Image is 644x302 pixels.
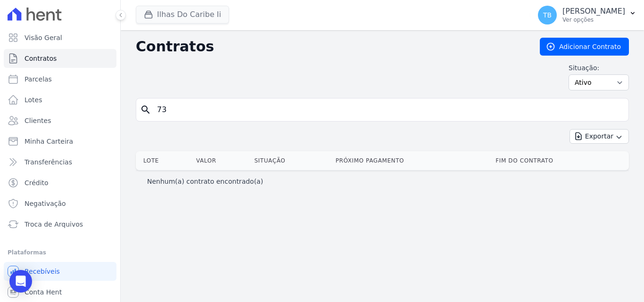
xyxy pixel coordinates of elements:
[570,129,629,144] button: Exportar
[4,262,116,281] a: Recebíveis
[562,16,625,24] p: Ver opções
[25,137,73,146] span: Minha Carteira
[9,270,32,293] div: Open Intercom Messenger
[151,100,625,119] input: Buscar por nome do lote
[4,90,116,109] a: Lotes
[25,287,62,297] span: Conta Hent
[530,2,644,28] button: TB [PERSON_NAME] Ver opções
[25,95,42,105] span: Lotes
[4,215,116,234] a: Troca de Arquivos
[136,151,192,170] th: Lote
[492,151,629,170] th: Fim do Contrato
[540,38,629,56] a: Adicionar Contrato
[25,74,52,84] span: Parcelas
[25,54,57,63] span: Contratos
[4,111,116,130] a: Clientes
[25,267,60,276] span: Recebíveis
[562,7,625,16] p: [PERSON_NAME]
[25,116,51,125] span: Clientes
[4,28,116,47] a: Visão Geral
[25,178,49,188] span: Crédito
[4,132,116,151] a: Minha Carteira
[192,151,250,170] th: Valor
[25,220,83,229] span: Troca de Arquivos
[4,194,116,213] a: Negativação
[250,151,331,170] th: Situação
[136,38,525,55] h2: Contratos
[25,33,62,42] span: Visão Geral
[25,157,72,167] span: Transferências
[4,173,116,192] a: Crédito
[8,247,113,258] div: Plataformas
[4,49,116,68] a: Contratos
[4,283,116,302] a: Conta Hent
[4,153,116,171] a: Transferências
[569,63,629,73] label: Situação:
[136,6,229,24] button: Ilhas Do Caribe Ii
[140,104,151,115] i: search
[25,199,66,208] span: Negativação
[147,177,263,186] p: Nenhum(a) contrato encontrado(a)
[4,70,116,89] a: Parcelas
[543,12,552,18] span: TB
[332,151,492,170] th: Próximo Pagamento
